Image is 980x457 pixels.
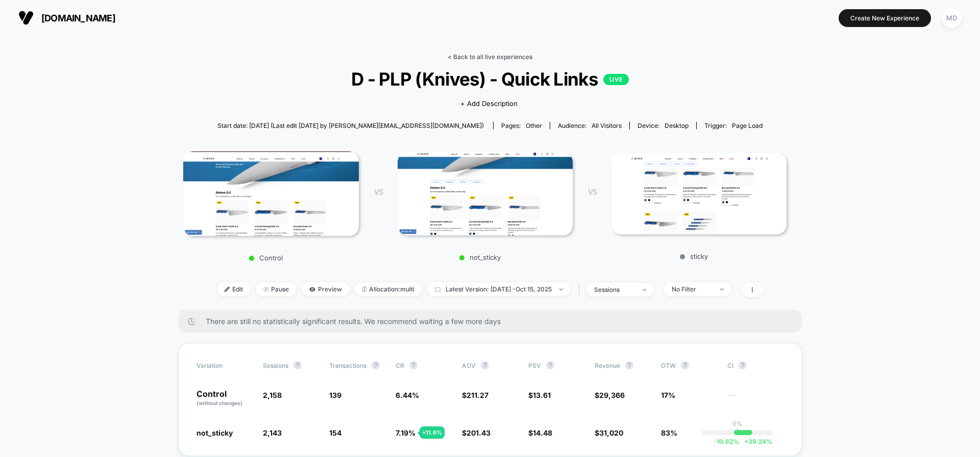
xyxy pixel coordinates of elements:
[396,362,404,369] span: CR
[739,438,772,445] span: 39.24 %
[481,361,489,369] button: ?
[727,361,783,369] span: CI
[576,282,586,297] span: |
[629,122,696,129] span: Device:
[217,122,484,129] span: Start date: [DATE] (Last edit [DATE] by [PERSON_NAME][EMAIL_ADDRESS][DOMAIN_NAME])
[599,428,623,437] span: 31,020
[214,68,766,90] span: D - PLP (Knives) - Quick Links
[41,13,115,23] span: [DOMAIN_NAME]
[739,361,747,369] button: ?
[661,361,717,369] span: OTW
[178,254,354,262] p: Control
[732,122,763,129] span: Page Load
[606,252,781,260] p: sticky
[681,361,689,369] button: ?
[528,362,541,369] span: PSV
[727,392,783,407] span: ---
[435,287,440,292] img: calendar
[396,428,415,437] span: 7.19 %
[672,285,713,293] div: No Filter
[665,122,689,129] span: desktop
[374,187,382,196] span: VS
[467,391,488,399] span: 211.27
[839,9,931,27] button: Create New Experience
[206,317,781,326] span: There are still no statistically significant results. We recommend waiting a few more days
[704,122,763,129] div: Trigger:
[942,8,962,28] div: MD
[737,427,739,435] p: |
[329,391,341,399] span: 139
[661,428,677,437] span: 83%
[393,253,568,261] p: not_sticky
[225,287,230,292] img: edit
[398,152,573,235] img: not_sticky main
[528,428,552,437] span: $
[362,286,366,292] img: rebalance
[256,282,297,296] span: Pause
[611,153,787,234] img: sticky main
[528,391,551,399] span: $
[15,10,118,26] button: [DOMAIN_NAME]
[501,122,542,129] div: Pages:
[460,99,518,109] span: + Add Description
[732,420,743,427] p: 0%
[625,361,633,369] button: ?
[526,122,542,129] span: other
[217,282,251,296] span: Edit
[263,428,282,437] span: 2,143
[599,391,625,399] span: 29,366
[603,74,629,85] p: LIVE
[372,361,380,369] button: ?
[462,362,476,369] span: AOV
[533,391,551,399] span: 13.61
[409,361,418,369] button: ?
[595,391,625,399] span: $
[462,428,491,437] span: $
[263,362,288,369] span: Sessions
[546,361,554,369] button: ?
[592,122,622,129] span: All Visitors
[714,438,739,445] span: -10.62 %
[197,400,242,406] span: (without changes)
[18,10,34,25] img: Visually logo
[559,288,563,290] img: end
[197,428,233,437] span: not_sticky
[396,391,419,399] span: 6.44 %
[595,362,620,369] span: Revenue
[302,282,350,296] span: Preview
[588,187,596,196] span: VS
[744,438,748,445] span: +
[197,361,253,369] span: Variation
[661,391,675,399] span: 17%
[427,282,571,296] span: Latest Version: [DATE] - Oct 15, 2025
[462,391,488,399] span: $
[720,288,724,290] img: end
[263,391,282,399] span: 2,158
[643,289,646,291] img: end
[420,426,445,439] div: + 11.6 %
[448,53,532,61] a: < Back to all live experiences
[533,428,552,437] span: 14.48
[467,428,491,437] span: 201.43
[183,151,359,236] img: Control main
[293,361,302,369] button: ?
[329,362,366,369] span: Transactions
[263,287,268,292] img: end
[594,286,635,293] div: sessions
[329,428,341,437] span: 154
[595,428,623,437] span: $
[939,8,965,29] button: MD
[355,282,422,296] span: Allocation: multi
[197,390,253,407] p: Control
[558,122,622,129] div: Audience:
